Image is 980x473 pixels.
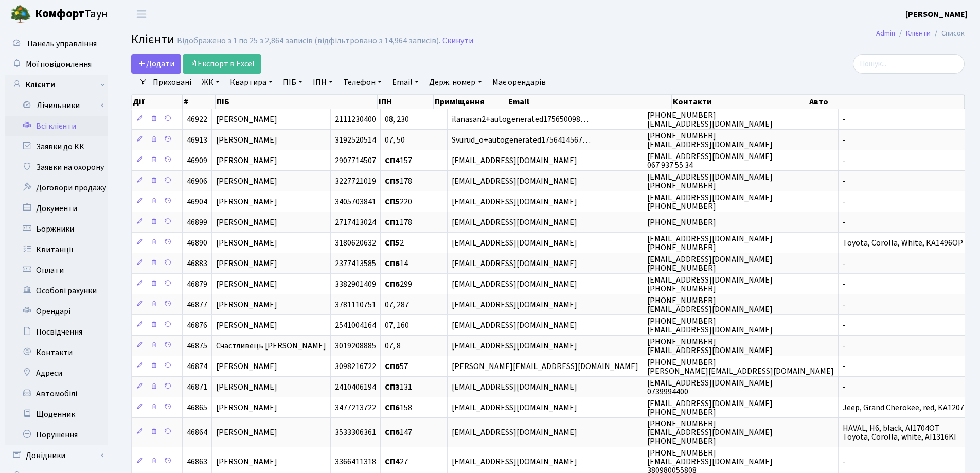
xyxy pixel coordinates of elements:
span: [EMAIL_ADDRESS][DOMAIN_NAME] [PHONE_NUMBER] [647,192,773,212]
span: [EMAIL_ADDRESS][DOMAIN_NAME] [452,176,577,187]
span: 3019208885 [335,340,376,352]
input: Пошук... [853,54,965,74]
a: Держ. номер [425,74,486,91]
a: Оплати [5,260,108,281]
a: Боржники [5,219,108,239]
a: ЖК [198,74,224,91]
a: Квартира [226,74,277,91]
a: [PERSON_NAME] [905,8,968,21]
span: [EMAIL_ADDRESS][DOMAIN_NAME] [452,258,577,269]
a: Адреси [5,363,108,383]
span: - [843,361,846,372]
span: 07, 50 [385,134,405,146]
span: [EMAIL_ADDRESS][DOMAIN_NAME] [452,381,577,393]
span: [EMAIL_ADDRESS][DOMAIN_NAME] [PHONE_NUMBER] [647,233,773,253]
a: Квитанції [5,239,108,260]
span: 46871 [187,381,207,393]
span: HAVAL, H6, black, AI1704OT Toyota, Corolla, white, AI1316KI [843,423,956,443]
a: Автомобілі [5,383,108,404]
span: - [843,381,846,393]
span: [PHONE_NUMBER] [EMAIL_ADDRESS][DOMAIN_NAME] [647,336,773,356]
span: 3405703841 [335,196,376,207]
span: 46875 [187,340,207,352]
span: Клієнти [131,30,174,48]
span: [PERSON_NAME] [216,114,277,125]
div: Відображено з 1 по 25 з 2,864 записів (відфільтровано з 14,964 записів). [177,36,440,46]
span: [EMAIL_ADDRESS][DOMAIN_NAME] [452,299,577,310]
span: - [843,299,846,310]
span: [PERSON_NAME] [216,361,277,372]
b: СП1 [385,217,400,228]
span: [PHONE_NUMBER] [EMAIL_ADDRESS][DOMAIN_NAME] [PHONE_NUMBER] [647,418,773,447]
span: - [843,320,846,331]
span: Счастливець [PERSON_NAME] [216,340,326,352]
span: 3382901409 [335,278,376,290]
span: [EMAIL_ADDRESS][DOMAIN_NAME] [452,340,577,352]
span: [PERSON_NAME] [216,176,277,187]
span: [EMAIL_ADDRESS][DOMAIN_NAME] [452,237,577,249]
span: [PERSON_NAME] [216,278,277,290]
span: [PHONE_NUMBER] [647,217,716,228]
span: 220 [385,196,412,207]
th: Email [507,95,671,109]
span: [PHONE_NUMBER] [EMAIL_ADDRESS][DOMAIN_NAME] [647,110,773,130]
span: - [843,155,846,166]
span: - [843,258,846,269]
a: Орендарі [5,301,108,322]
span: 46879 [187,278,207,290]
span: [PHONE_NUMBER] [EMAIL_ADDRESS][DOMAIN_NAME] [647,130,773,150]
span: [PHONE_NUMBER] [EMAIL_ADDRESS][DOMAIN_NAME] [647,295,773,315]
span: [PERSON_NAME] [216,134,277,146]
span: [PERSON_NAME][EMAIL_ADDRESS][DOMAIN_NAME] [452,361,638,372]
span: 2541004164 [335,320,376,331]
b: СП6 [385,402,400,413]
span: [EMAIL_ADDRESS][DOMAIN_NAME] [PHONE_NUMBER] [647,254,773,274]
span: 3781110751 [335,299,376,310]
b: СП6 [385,278,400,290]
span: 131 [385,381,412,393]
img: logo.png [10,4,31,25]
span: 299 [385,278,412,290]
span: 178 [385,176,412,187]
span: - [843,456,846,467]
b: СП4 [385,155,400,166]
span: - [843,340,846,352]
span: 46909 [187,155,207,166]
span: [EMAIL_ADDRESS][DOMAIN_NAME] [PHONE_NUMBER] [647,171,773,191]
th: Дії [132,95,183,109]
span: 46922 [187,114,207,125]
span: 3477213722 [335,402,376,413]
span: 57 [385,361,408,372]
span: 3366411318 [335,456,376,467]
a: Щоденник [5,404,108,425]
span: 147 [385,427,412,438]
th: Авто [808,95,965,109]
span: 07, 8 [385,340,401,352]
span: 3098216722 [335,361,376,372]
span: 46865 [187,402,207,413]
a: ІПН [309,74,337,91]
span: ilanasan2+autogenerated175650098… [452,114,589,125]
span: 46883 [187,258,207,269]
span: [PERSON_NAME] [216,237,277,249]
a: Клієнти [906,28,931,39]
span: Мої повідомлення [26,59,92,70]
span: [PERSON_NAME] [216,155,277,166]
span: 46877 [187,299,207,310]
b: СП5 [385,176,400,187]
a: Має орендарів [488,74,550,91]
span: [EMAIL_ADDRESS][DOMAIN_NAME] [452,402,577,413]
span: - [843,196,846,207]
span: 46906 [187,176,207,187]
a: Посвідчення [5,322,108,342]
b: СП6 [385,258,400,269]
b: СП5 [385,237,400,249]
a: Телефон [339,74,386,91]
span: Таун [35,6,108,23]
span: [PERSON_NAME] [216,258,277,269]
span: [PERSON_NAME] [216,217,277,228]
a: Контакти [5,342,108,363]
span: 2410406194 [335,381,376,393]
span: [PHONE_NUMBER] [PERSON_NAME][EMAIL_ADDRESS][DOMAIN_NAME] [647,357,834,377]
